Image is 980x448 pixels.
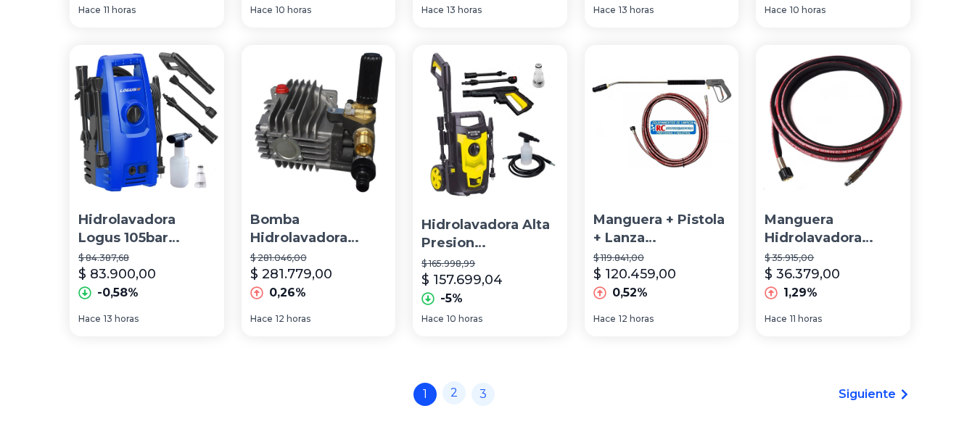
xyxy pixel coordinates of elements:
[276,4,311,16] span: 10 horas
[756,45,910,336] a: Manguera Hidrolavadora Black Decker Pw1550 Pw1700 5 MtsManguera Hidrolavadora Black [PERSON_NAME]...
[78,252,215,264] p: $ 84.387,68
[440,290,463,307] p: -5%
[413,45,572,204] img: Hidrolavadora Alta Presion Nexus 100bar 1400w + Accesorios
[765,4,787,16] span: Hace
[593,211,730,247] p: Manguera + Pistola + Lanza Hidrolavadora Big Bang X220 Flash
[756,45,910,199] img: Manguera Hidrolavadora Black Decker Pw1550 Pw1700 5 Mts
[104,4,136,16] span: 11 horas
[421,216,564,252] p: Hidrolavadora Alta Presion Nexus 100bar 1400w + Accesorios
[250,264,332,284] p: $ 281.779,00
[250,4,273,16] span: Hace
[790,4,825,16] span: 10 horas
[442,381,466,405] a: 2
[78,211,215,247] p: Hidrolavadora Logus 105bar Autostop+dosif P/espuma
[250,252,387,264] p: $ 281.046,00
[783,284,818,302] p: 1,29%
[97,284,139,302] p: -0,58%
[472,383,495,406] a: 3
[276,313,310,325] span: 12 horas
[765,211,902,247] p: Manguera Hidrolavadora Black [PERSON_NAME] Pw1550 Pw1700 5 Mts
[612,284,648,302] p: 0,52%
[421,258,564,270] p: $ 165.998,99
[593,4,616,16] span: Hace
[765,252,902,264] p: $ 35.915,00
[70,45,224,199] img: Hidrolavadora Logus 105bar Autostop+dosif P/espuma
[78,264,156,284] p: $ 83.900,00
[413,45,567,336] a: Hidrolavadora Alta Presion Nexus 100bar 1400w + Accesorios Hidrolavadora Alta Presion Nexus 100ba...
[619,4,654,16] span: 13 horas
[790,313,822,325] span: 11 horas
[839,386,896,403] span: Siguiente
[593,313,616,325] span: Hace
[839,386,910,403] a: Siguiente
[70,45,224,336] a: Hidrolavadora Logus 105bar Autostop+dosif P/espumaHidrolavadora Logus 105bar Autostop+dosif P/esp...
[585,45,739,199] img: Manguera + Pistola + Lanza Hidrolavadora Big Bang X220 Flash
[242,45,396,199] img: Bomba Hidrolavadora Annovi 610 757 Lt590 Shimura Rc Hidrojet
[765,264,840,284] p: $ 36.379,00
[447,313,482,325] span: 10 horas
[421,4,444,16] span: Hace
[447,4,482,16] span: 13 horas
[78,4,101,16] span: Hace
[242,45,396,336] a: Bomba Hidrolavadora Annovi 610 757 Lt590 Shimura Rc HidrojetBomba Hidrolavadora Annovi 610 757 Lt...
[421,313,444,325] span: Hace
[104,313,139,325] span: 13 horas
[619,313,654,325] span: 12 horas
[78,313,101,325] span: Hace
[269,284,306,302] p: 0,26%
[593,264,676,284] p: $ 120.459,00
[593,252,730,264] p: $ 119.841,00
[421,270,503,290] p: $ 157.699,04
[585,45,739,336] a: Manguera + Pistola + Lanza Hidrolavadora Big Bang X220 FlashManguera + Pistola + Lanza Hidrolavad...
[250,313,273,325] span: Hace
[250,211,387,247] p: Bomba Hidrolavadora Annovi 610 757 Lt590 [PERSON_NAME]
[765,313,787,325] span: Hace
